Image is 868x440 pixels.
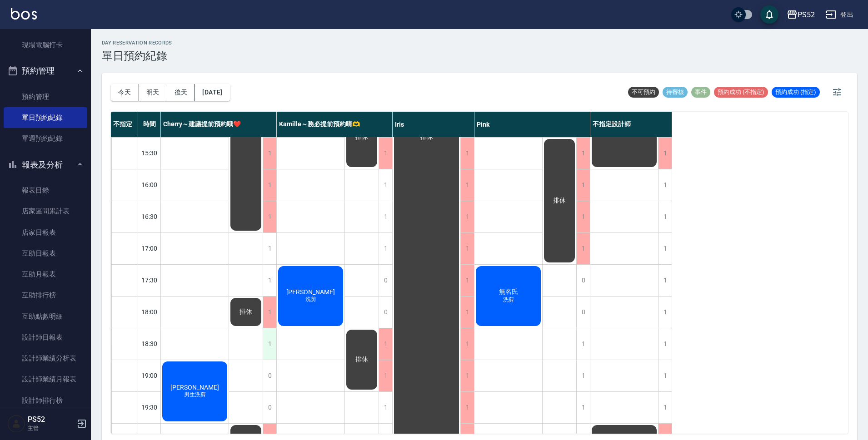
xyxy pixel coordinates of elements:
div: 1 [263,297,276,328]
div: 1 [658,233,672,264]
button: save [760,5,778,24]
div: 1 [576,392,590,423]
span: 洗剪 [304,296,318,303]
a: 報表目錄 [4,180,87,201]
span: 排休 [238,308,254,316]
div: 19:30 [138,391,161,423]
span: [PERSON_NAME] [284,288,337,296]
a: 互助月報表 [4,264,87,285]
a: 現場電腦打卡 [4,35,87,55]
div: 18:30 [138,328,161,360]
div: Iris [393,112,474,137]
a: 設計師日報表 [4,327,87,348]
a: 設計師業績月報表 [4,369,87,390]
div: 1 [379,233,392,264]
div: 1 [658,360,672,391]
div: 1 [460,233,474,264]
div: 1 [460,265,474,296]
div: Kamille～務必提前預約唷🫶 [277,112,393,137]
span: 不可預約 [628,88,659,96]
img: Logo [11,8,37,20]
div: 1 [576,138,590,169]
div: 1 [263,328,276,360]
a: 互助點數明細 [4,306,87,327]
h5: PS52 [28,415,74,424]
div: 0 [576,265,590,296]
span: 排休 [551,197,568,205]
div: 1 [460,201,474,232]
div: 1 [263,265,276,296]
div: 16:00 [138,169,161,201]
span: 排休 [419,133,435,141]
div: 1 [576,328,590,360]
span: 男生洗剪 [182,391,208,399]
div: 1 [658,138,672,169]
div: 1 [379,392,392,423]
div: 1 [576,233,590,264]
button: 今天 [111,84,139,101]
button: 後天 [167,84,195,101]
div: 1 [460,392,474,423]
div: 時間 [138,112,161,137]
div: 1 [263,201,276,232]
span: 事件 [691,88,710,96]
div: 0 [379,265,392,296]
button: 預約管理 [4,59,87,83]
div: 19:00 [138,360,161,391]
div: 1 [460,138,474,169]
div: 1 [460,328,474,360]
div: 0 [263,360,276,391]
a: 設計師排行榜 [4,390,87,411]
div: 1 [379,138,392,169]
div: 1 [379,201,392,232]
a: 預約管理 [4,86,87,107]
div: 1 [460,297,474,328]
div: 1 [658,392,672,423]
button: PS52 [783,5,818,24]
div: 1 [379,328,392,360]
button: 登出 [822,6,857,23]
div: 1 [658,265,672,296]
button: 明天 [139,84,167,101]
div: 1 [263,138,276,169]
div: 1 [576,360,590,391]
span: 排休 [354,133,370,141]
h3: 單日預約紀錄 [102,49,172,62]
span: 預約成功 (指定) [772,88,820,96]
div: 1 [460,169,474,201]
div: 1 [658,201,672,232]
span: 待審核 [663,88,688,96]
span: 無名氏 [497,288,520,296]
div: 1 [658,297,672,328]
img: Person [7,415,25,433]
div: PS52 [798,9,815,20]
span: [PERSON_NAME] [169,384,221,391]
a: 單週預約紀錄 [4,128,87,149]
div: 1 [576,201,590,232]
div: 1 [460,360,474,391]
div: 17:30 [138,264,161,296]
div: 17:00 [138,232,161,264]
div: Cherry～建議提前預約哦❤️ [161,112,277,137]
div: 15:30 [138,137,161,169]
span: 排休 [354,356,370,364]
div: 1 [379,360,392,391]
h2: day Reservation records [102,40,172,46]
a: 單日預約紀錄 [4,107,87,128]
a: 互助排行榜 [4,285,87,306]
button: 報表及分析 [4,153,87,177]
div: 18:00 [138,296,161,328]
p: 主管 [28,424,74,432]
a: 互助日報表 [4,243,87,264]
a: 設計師業績分析表 [4,348,87,369]
div: 1 [658,169,672,201]
div: 不指定 [111,112,138,137]
div: 1 [263,233,276,264]
div: 1 [658,328,672,360]
div: 0 [379,297,392,328]
a: 店家日報表 [4,222,87,243]
div: Pink [474,112,590,137]
div: 1 [379,169,392,201]
div: 1 [263,169,276,201]
div: 16:30 [138,201,161,232]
